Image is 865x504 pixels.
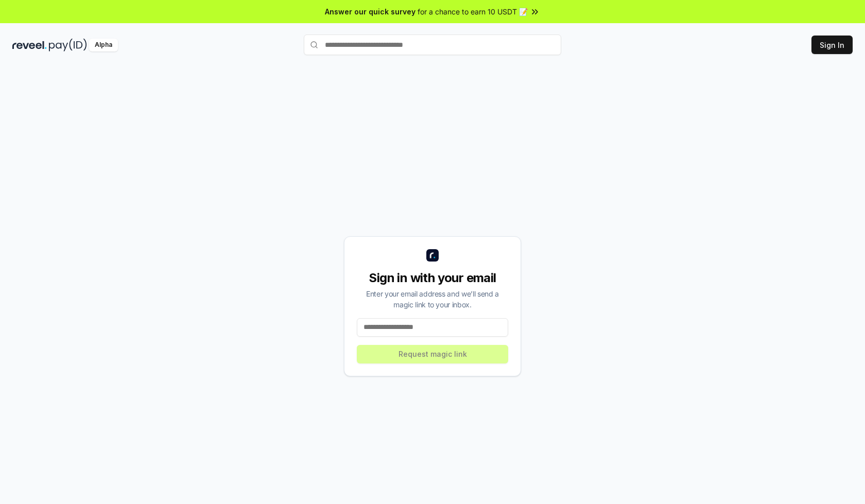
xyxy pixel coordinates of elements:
[49,39,87,51] img: pay_id
[426,249,439,262] img: logo_small
[418,6,528,17] span: for a chance to earn 10 USDT 📝
[325,6,416,17] span: Answer our quick survey
[89,39,118,51] div: Alpha
[357,288,508,310] div: Enter your email address and we’ll send a magic link to your inbox.
[357,270,508,286] div: Sign in with your email
[12,39,47,51] img: reveel_dark
[811,36,853,54] button: Sign In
